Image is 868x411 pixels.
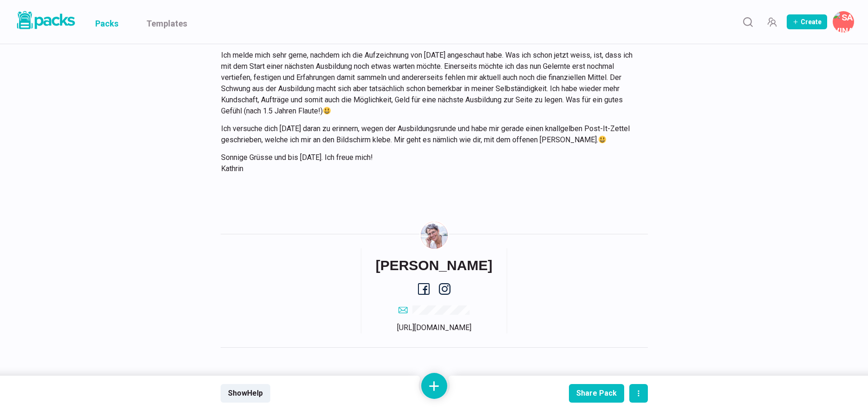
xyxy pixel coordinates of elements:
a: [URL][DOMAIN_NAME] [397,323,471,332]
button: Create Pack [787,14,827,29]
button: ShowHelp [221,384,270,403]
img: Savina Tilmann [421,222,448,249]
img: 😃 [599,136,606,143]
button: actions [629,384,648,403]
p: Ich melde mich sehr gerne, nachdem ich die Aufzeichnung von [DATE] angeschaut habe. Was ich schon... [221,50,636,117]
a: Packs logo [14,9,77,34]
img: 😃 [323,107,331,114]
img: Packs logo [14,9,77,31]
p: Ich versuche dich [DATE] daran zu erinnern, wegen der Ausbildungsrunde und habe mir gerade einen ... [221,123,636,146]
a: facebook [418,283,430,295]
button: Manage Team Invites [763,13,781,31]
button: Savina Tilmann [833,11,854,33]
div: Share Pack [576,389,617,398]
h6: [PERSON_NAME] [376,257,493,274]
button: Share Pack [569,384,624,403]
a: instagram [439,283,450,295]
p: Sonnige Grüsse und bis [DATE]. Ich freue mich! Kathrin [221,152,636,174]
button: Search [738,13,757,31]
a: email [398,304,470,315]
